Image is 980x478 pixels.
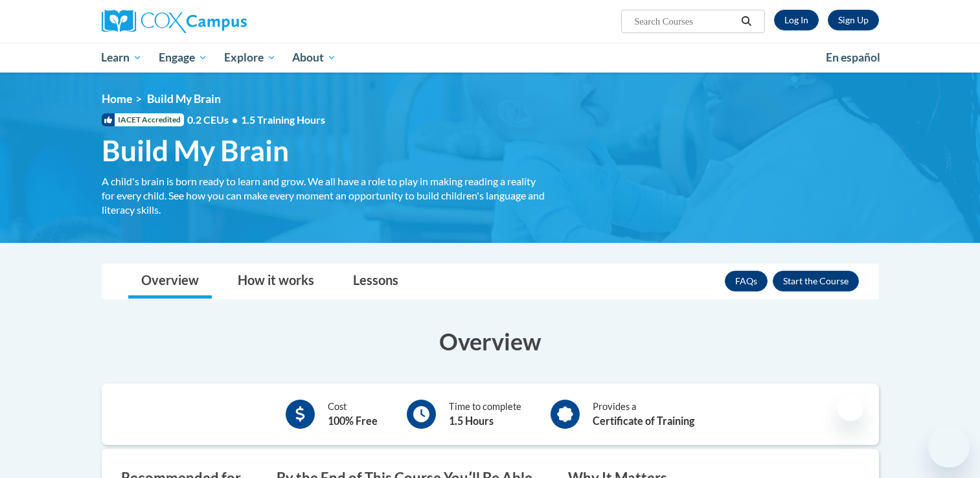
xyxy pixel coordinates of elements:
[593,400,694,429] div: Provides a
[102,113,184,126] span: IACET Accredited
[150,43,216,73] a: Engage
[449,415,494,427] b: 1.5 Hours
[340,264,411,299] a: Lessons
[736,14,756,29] button: Search
[633,14,736,29] input: Search Courses
[928,426,970,468] iframe: Button to launch messaging window
[128,264,212,299] a: Overview
[102,133,289,168] span: Build My Brain
[102,325,879,358] h3: Overview
[817,44,889,71] a: En español
[101,50,142,65] span: Learn
[725,271,768,291] a: FAQs
[82,43,898,73] div: Main menu
[102,10,247,33] img: Cox Campus
[102,174,549,217] div: A child's brain is born ready to learn and grow. We all have a role to play in making reading a r...
[838,395,863,421] iframe: Close message
[593,415,694,427] b: Certificate of Training
[284,43,345,73] a: About
[159,50,207,65] span: Engage
[449,400,521,429] div: Time to complete
[241,113,325,126] span: 1.5 Training Hours
[328,415,378,427] b: 100% Free
[773,271,859,291] button: Enroll
[187,113,325,127] span: 0.2 CEUs
[102,10,348,33] a: Cox Campus
[224,50,276,65] span: Explore
[328,400,378,429] div: Cost
[225,264,327,299] a: How it works
[216,43,284,73] a: Explore
[93,43,151,73] a: Learn
[232,113,238,126] span: •
[292,50,336,65] span: About
[826,51,880,64] span: En español
[147,92,221,106] span: Build My Brain
[774,10,819,30] a: Log In
[102,92,132,106] a: Home
[828,10,879,30] a: Register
